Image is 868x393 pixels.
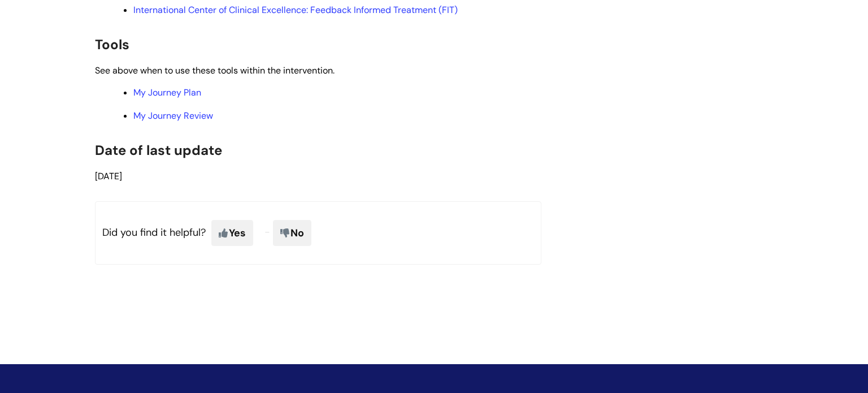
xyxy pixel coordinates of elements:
span: Tools [95,36,129,53]
span: Date of last update [95,141,222,159]
span: See above when to use these tools within the intervention. [95,64,335,76]
p: Did you find it helpful? [95,201,541,265]
span: [DATE] [95,170,122,182]
span: No [273,220,311,246]
span: Yes [211,220,253,246]
a: My Journey Review [133,110,213,122]
a: International Center of Clinical Excellence: Feedback Informed Treatment (FIT) [133,4,458,16]
a: My Journey Plan [133,87,201,98]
